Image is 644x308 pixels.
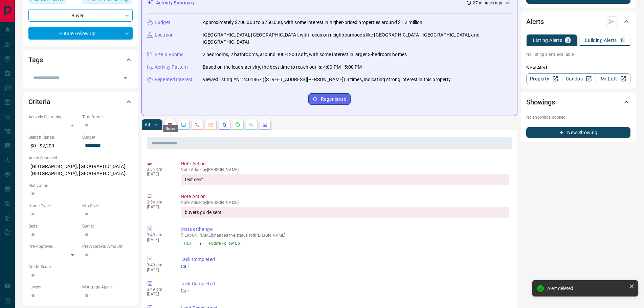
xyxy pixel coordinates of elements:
p: Budget: [82,134,133,140]
div: Alerts [526,14,630,30]
a: Condos [561,73,596,84]
span: Future Follow Up [209,240,240,247]
button: Regenerate [308,93,351,105]
h2: Alerts [526,16,544,27]
p: 3:49 pm [147,263,171,267]
svg: Requests [235,122,241,127]
p: 3:54 pm [147,200,171,205]
p: 3:54 pm [147,167,171,172]
p: 2 bedrooms, 2 bathrooms, around 900-1200 sqft, with some interest in larger 3-bedroom homes [203,51,407,58]
p: Activity Pattern [155,64,188,71]
p: Budget [155,19,170,26]
p: Search Range: [28,134,79,140]
p: Note Added by [PERSON_NAME] [181,167,509,172]
button: Open [121,73,130,83]
p: [DATE] [147,172,171,176]
p: Credit Score: [28,264,133,270]
p: [DATE] [147,267,171,272]
p: $0 - $2,200 [28,140,79,151]
p: Building Alerts [585,38,617,43]
p: Task Completed [181,280,509,287]
p: Approximately $700,000 to $750,000, with some interest in higher-priced properties around $1.2 mi... [203,19,422,26]
div: Future Follow Up [28,27,133,40]
svg: Agent Actions [262,122,268,127]
p: New Alert: [526,64,630,71]
svg: Calls [195,122,200,127]
p: 3:49 pm [147,233,171,237]
p: No showings booked [526,114,630,120]
p: Location [155,31,174,39]
h2: Showings [526,97,555,108]
p: [DATE] [147,205,171,209]
p: Note Action [181,160,509,167]
p: Listing Alerts [533,38,562,43]
p: Based on the lead's activity, the best time to reach out is: 4:00 PM - 5:00 PM [203,64,362,71]
div: text sent [181,174,509,185]
a: Mr.Loft [596,73,630,84]
p: Pre-Approval Amount: [82,243,133,250]
p: No listing alerts available [526,51,630,57]
p: [GEOGRAPHIC_DATA], [GEOGRAPHIC_DATA], with focus on neighbourhoods like [GEOGRAPHIC_DATA], [GEOGR... [203,31,512,46]
p: [GEOGRAPHIC_DATA], [GEOGRAPHIC_DATA], [GEOGRAPHIC_DATA], [GEOGRAPHIC_DATA] [28,161,133,179]
div: buyers guide sent [181,207,509,218]
p: [DATE] [147,292,171,297]
div: Alert deleted [547,286,626,291]
p: 0 [621,38,624,43]
p: Status Change [181,226,509,233]
p: Note Added by [PERSON_NAME] [181,200,509,205]
p: Mortgage Agent: [82,284,133,290]
span: HOT [184,240,192,247]
p: Size & Rooms [155,51,184,58]
h2: Tags [28,54,43,65]
p: Home Type: [28,203,79,209]
p: Lawyer: [28,284,79,290]
a: Property [526,73,561,84]
p: Min Size: [82,203,133,209]
svg: Emails [208,122,214,127]
p: Repeated Interest [155,76,193,83]
p: Viewed listing #N12401867 ([STREET_ADDRESS][PERSON_NAME]) 3 times, indicating strong interest in ... [203,76,451,83]
p: Note Action [181,193,509,200]
p: [DATE] [147,237,171,242]
svg: Opportunities [249,122,254,127]
p: 0 [567,38,569,43]
p: Task Completed [181,256,509,263]
p: Timeframe: [82,114,133,120]
p: Call [181,263,509,270]
p: Actively Searching: [28,114,79,120]
p: All [145,122,150,127]
div: Notes [163,125,178,132]
svg: Lead Browsing Activity [181,122,186,127]
div: Showings [526,94,630,110]
p: Beds: [28,223,79,229]
button: New Showing [526,127,630,138]
p: Motivation: [28,183,133,189]
p: Call [181,287,509,294]
div: Buyer [28,9,133,22]
svg: Listing Alerts [222,122,227,127]
p: 3:49 pm [147,287,171,292]
p: Baths: [82,223,133,229]
h2: Criteria [28,96,50,107]
p: Areas Searched: [28,155,133,161]
p: [PERSON_NAME] changed the status for [PERSON_NAME] [181,233,509,238]
p: Pre-Approved: [28,243,79,250]
div: Tags [28,52,133,68]
div: Criteria [28,94,133,110]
